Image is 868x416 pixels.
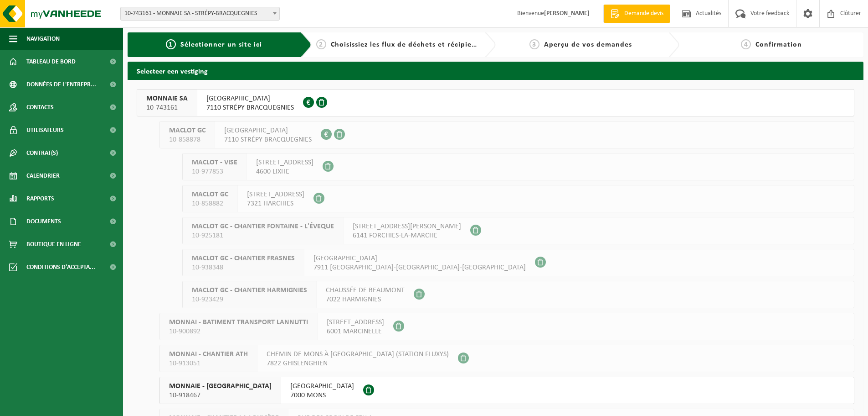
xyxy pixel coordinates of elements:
[169,350,248,359] span: MONNAI - CHANTIER ATH
[267,359,449,368] span: 7822 GHISLENGHIEN
[316,39,326,49] span: 2
[192,286,307,295] span: MACLOT GC - CHANTIER HARMIGNIES
[169,135,205,144] span: 10-858878
[120,7,280,21] span: 10-743161 - MONNAIE SA - STRÉPY-BRACQUEGNIES
[206,103,294,112] span: 7110 STRÉPY-BRACQUEGNIES
[290,382,354,391] span: [GEOGRAPHIC_DATA]
[5,396,152,416] iframe: chat widget
[256,167,313,176] span: 4600 LIXHE
[26,142,58,164] span: Contrat(s)
[128,62,863,79] h2: Selecteer een vestiging
[26,119,64,142] span: Utilisateurs
[192,295,307,304] span: 10-923429
[313,263,526,272] span: 7911 [GEOGRAPHIC_DATA]-[GEOGRAPHIC_DATA]-[GEOGRAPHIC_DATA]
[353,231,461,240] span: 6141 FORCHIES-LA-MARCHE
[544,10,590,17] strong: [PERSON_NAME]
[26,27,60,50] span: Navigation
[544,41,632,48] span: Aperçu de vos demandes
[169,327,308,336] span: 10-900892
[622,9,666,18] span: Demande devis
[327,318,384,327] span: [STREET_ADDRESS]
[192,190,228,199] span: MACLOT GC
[26,50,76,73] span: Tableau de bord
[169,359,248,368] span: 10-913051
[166,39,176,49] span: 1
[26,256,95,279] span: Conditions d'accepta...
[247,199,304,208] span: 7321 HARCHIES
[247,190,304,199] span: [STREET_ADDRESS]
[192,231,334,240] span: 10-925181
[169,391,272,400] span: 10-918467
[224,126,312,135] span: [GEOGRAPHIC_DATA]
[26,187,54,210] span: Rapports
[192,199,228,208] span: 10-858882
[256,158,313,167] span: [STREET_ADDRESS]
[192,167,237,176] span: 10-977853
[529,39,539,49] span: 3
[741,39,751,49] span: 4
[206,94,294,103] span: [GEOGRAPHIC_DATA]
[180,41,262,48] span: Sélectionner un site ici
[169,126,205,135] span: MACLOT GC
[146,94,188,103] span: MONNAIE SA
[224,135,312,144] span: 7110 STRÉPY-BRACQUEGNIES
[26,233,81,256] span: Boutique en ligne
[159,377,854,404] button: MONNAIE - [GEOGRAPHIC_DATA] 10-918467 [GEOGRAPHIC_DATA]7000 MONS
[169,318,308,327] span: MONNAI - BATIMENT TRANSPORT LANNUTTI
[313,254,526,263] span: [GEOGRAPHIC_DATA]
[26,96,54,119] span: Contacts
[192,158,237,167] span: MACLOT - VISE
[326,295,405,304] span: 7022 HARMIGNIES
[26,210,61,233] span: Documents
[26,73,96,96] span: Données de l'entrepr...
[192,222,334,231] span: MACLOT GC - CHANTIER FONTAINE - L'ÉVEQUE
[290,391,354,400] span: 7000 MONS
[267,350,449,359] span: CHEMIN DE MONS À [GEOGRAPHIC_DATA] (STATION FLUXYS)
[146,103,188,112] span: 10-743161
[192,254,295,263] span: MACLOT GC - CHANTIER FRASNES
[327,327,384,336] span: 6001 MARCINELLE
[192,263,295,272] span: 10-938348
[603,5,670,23] a: Demande devis
[121,7,279,20] span: 10-743161 - MONNAIE SA - STRÉPY-BRACQUEGNIES
[326,286,405,295] span: CHAUSSÉE DE BEAUMONT
[755,41,802,48] span: Confirmation
[169,382,272,391] span: MONNAIE - [GEOGRAPHIC_DATA]
[353,222,461,231] span: [STREET_ADDRESS][PERSON_NAME]
[137,89,854,116] button: MONNAIE SA 10-743161 [GEOGRAPHIC_DATA]7110 STRÉPY-BRACQUEGNIES
[26,164,60,187] span: Calendrier
[331,41,483,48] span: Choisissiez les flux de déchets et récipients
